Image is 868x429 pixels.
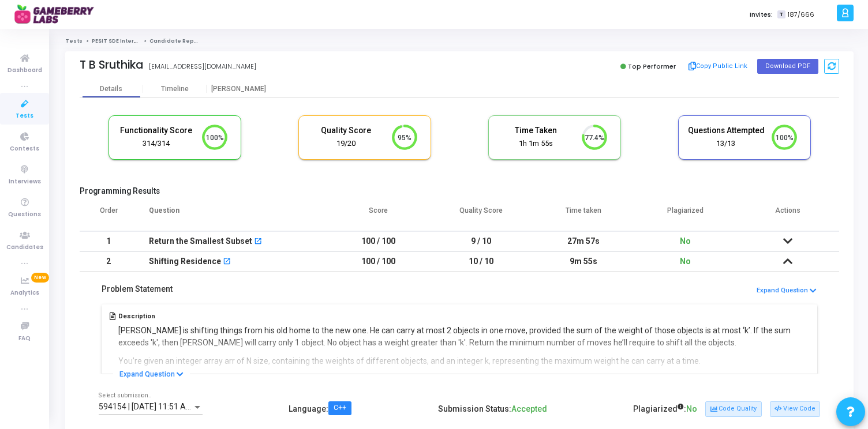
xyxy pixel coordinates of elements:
span: Tests [16,111,33,121]
h5: Quality Score [308,126,385,136]
span: No [686,404,697,413]
div: [PERSON_NAME] [207,85,270,93]
span: Questions [8,210,41,220]
mat-icon: open_in_new [254,238,262,246]
div: Return the Smallest Subset [149,232,252,251]
h5: Questions Attempted [687,126,765,136]
label: Invites: [750,10,773,20]
div: Language : [289,400,351,419]
div: T B Sruthika [80,58,143,71]
button: Copy Public Link [685,58,751,75]
div: C++ [334,405,346,412]
p: [PERSON_NAME] is shifting things from his old home to the new one. He can carry at most 2 objects... [118,325,810,349]
td: 100 / 100 [327,251,429,272]
td: 27m 57s [532,231,634,251]
span: FAQ [18,334,31,344]
span: 594154 | [DATE] 11:51 AM IST (Best) P [99,402,238,411]
td: 9 / 10 [429,231,532,251]
span: Candidates [6,243,43,253]
h5: Programming Results [80,186,839,196]
mat-icon: open_in_new [223,258,231,266]
img: logo [14,3,101,26]
div: Details [100,85,122,93]
div: Shifting Residence [149,252,221,271]
th: Quality Score [429,199,532,231]
span: Top Performer [628,62,676,71]
div: 314/314 [118,138,195,149]
div: [EMAIL_ADDRESS][DOMAIN_NAME] [149,62,256,71]
button: Code Quality [705,401,761,416]
span: T [777,10,785,19]
th: Order [80,199,137,231]
th: Score [327,199,429,231]
button: Expand Question [756,285,817,296]
div: Timeline [161,85,189,93]
th: Actions [737,199,839,231]
div: Submission Status: [438,400,547,419]
span: Candidate Report [149,37,203,44]
span: New [31,273,49,283]
span: Interviews [9,177,41,187]
td: 100 / 100 [327,231,429,251]
span: Accepted [511,404,547,413]
h5: Description [118,313,810,320]
span: No [680,257,691,266]
div: Plagiarized : [633,400,697,419]
td: 10 / 10 [429,251,532,272]
div: 19/20 [308,138,385,149]
button: Expand Question [113,368,190,380]
span: Contests [10,144,39,154]
h5: Problem Statement [102,284,173,294]
span: Analytics [10,288,39,298]
td: 2 [80,251,137,272]
th: Question [137,199,327,231]
h5: Functionality Score [118,126,195,136]
div: 1h 1m 55s [497,138,575,149]
nav: breadcrumb [65,37,854,45]
td: 1 [80,231,137,251]
div: 13/13 [687,138,765,149]
a: PESIT SDE Intern Campus Test [92,37,178,44]
button: View Code [770,401,820,416]
th: Plagiarized [634,199,736,231]
button: Download PDF [757,59,818,74]
span: 187/666 [788,10,814,20]
a: Tests [65,37,83,44]
td: 9m 55s [532,251,634,272]
th: Time taken [532,199,634,231]
h5: Time Taken [497,126,575,136]
span: No [680,236,691,246]
span: Dashboard [8,66,42,76]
